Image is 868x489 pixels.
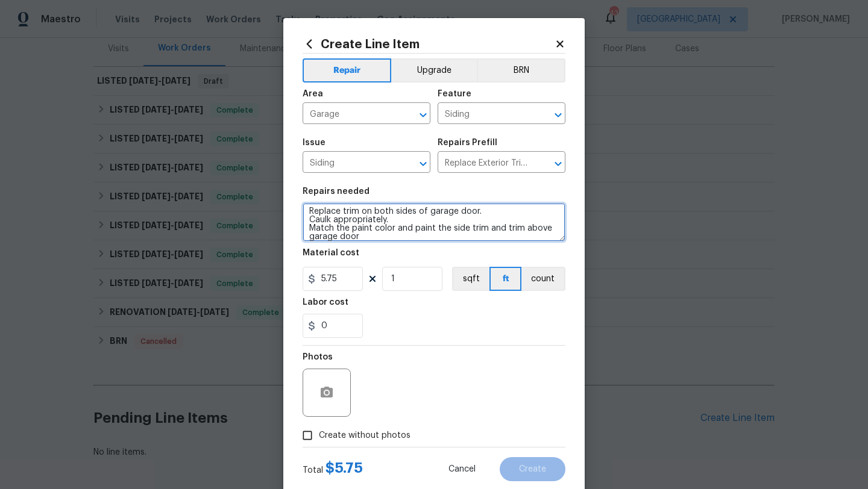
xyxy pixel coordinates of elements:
[521,267,565,291] button: count
[303,90,323,98] h5: Area
[303,187,370,196] h5: Repairs needed
[325,461,363,475] span: $ 5.75
[550,155,567,172] button: Open
[452,267,489,291] button: sqft
[303,203,565,241] textarea: Replace trim on both sides of garage door. Caulk appropriately. Match the paint color and paint t...
[303,37,555,51] h2: Create Line Item
[438,139,497,147] h5: Repairs Prefill
[303,58,391,83] button: Repair
[489,267,521,291] button: ft
[303,462,363,476] div: Total
[415,155,432,172] button: Open
[500,457,565,481] button: Create
[550,107,567,123] button: Open
[319,429,410,442] span: Create without photos
[303,139,325,147] h5: Issue
[303,298,348,307] h5: Labor cost
[448,465,476,474] span: Cancel
[429,457,495,481] button: Cancel
[391,58,477,83] button: Upgrade
[438,90,471,98] h5: Feature
[415,107,432,123] button: Open
[477,58,565,83] button: BRN
[519,465,546,474] span: Create
[303,249,359,257] h5: Material cost
[303,353,333,361] h5: Photos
